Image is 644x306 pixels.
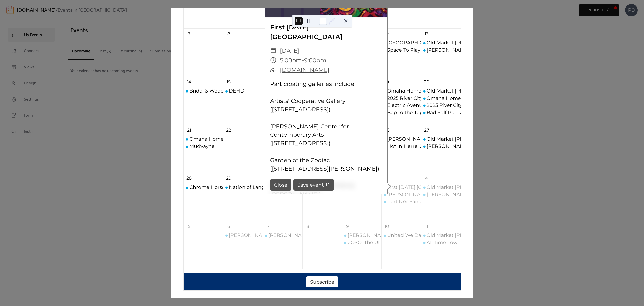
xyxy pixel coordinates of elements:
[186,31,192,37] div: 7
[270,179,291,191] button: Close
[387,232,506,239] div: United We Dance: The Ultimate Rave Experience
[427,232,516,239] div: Old Market [PERSON_NAME] Market
[384,223,390,230] div: 10
[348,239,457,246] div: ZOSO: The Ultimate Led Zeppelin Experience
[423,79,430,85] div: 20
[189,184,275,191] div: Chrome Horse + The Broken Hearts
[189,87,245,94] div: Bridal & Wedding Expo
[348,232,441,239] div: [PERSON_NAME]: Miss Possessive Tour
[381,184,421,191] div: First Friday Downtown Omaha Art Walk
[226,79,232,85] div: 15
[427,95,501,102] div: Omaha Home & Lifestyle Show
[427,239,457,246] div: All Time Low
[381,47,421,53] div: Space To Play
[421,87,461,94] div: Old Market Farmer's Market
[387,109,435,116] div: Bop to the Top (18+)
[427,87,516,94] div: Old Market [PERSON_NAME] Market
[421,95,461,102] div: Omaha Home & Lifestyle Show
[381,198,421,205] div: Pert Ner Sandstone
[184,87,223,94] div: Bridal & Wedding Expo
[229,184,277,191] div: Nation of Language
[189,136,264,142] div: Omaha Home & Lifestyle Show
[381,136,421,142] div: Tom Keifer with LA Guns Hosted by Eddie Trunk
[381,102,421,109] div: Electric Avenue: The 80's MTV Experience
[387,47,420,53] div: Space To Play
[381,39,421,46] div: Lake Street Dive with Lawrence
[421,143,461,150] div: Keith Urban: High and Alive World Tour
[184,143,223,150] div: Mudvayne
[421,102,461,109] div: 2025 River City Rodeo
[427,102,517,109] div: 2025 River City [GEOGRAPHIC_DATA]
[387,198,435,205] div: Pert Ner Sandstone
[381,109,421,116] div: Bop to the Top (18+)
[381,87,421,94] div: Omaha Home & Lifestyle Show
[421,47,461,53] div: Tyler Hubbard
[423,127,430,133] div: 27
[280,66,329,73] a: [DOMAIN_NAME]
[280,55,302,65] span: 5:00pm
[427,191,469,198] div: [PERSON_NAME]
[229,87,244,94] div: DEHD
[427,47,469,53] div: [PERSON_NAME]
[268,232,311,239] div: [PERSON_NAME]
[381,143,421,150] div: Hot In Herre: 2000s Dance Party
[270,46,277,55] div: ​
[263,95,302,102] div: Mystery Skulls
[344,223,351,230] div: 9
[381,232,421,239] div: United We Dance: The Ultimate Rave Experience
[270,23,342,41] a: First [DATE] [GEOGRAPHIC_DATA]
[427,109,468,116] div: Bad Self Portraits
[270,65,277,75] div: ​
[184,136,223,142] div: Omaha Home & Lifestyle Show
[421,232,461,239] div: Old Market Farmer's Market
[263,232,302,239] div: Lucius
[421,184,461,191] div: Old Market Farmer's Market
[423,175,430,181] div: 4
[293,179,334,191] button: Save event
[223,87,263,94] div: DEHD
[302,55,304,65] span: -
[265,80,387,249] div: Participating galleries include: Artists' Cooperative Gallery ([STREET_ADDRESS]) [PERSON_NAME] Ce...
[265,223,271,230] div: 7
[421,39,461,46] div: Old Market Farmer's Market
[189,143,215,150] div: Mudvayne
[263,87,302,94] div: Creighton Volleyball vs Nebraska
[387,191,430,198] div: [PERSON_NAME]
[226,223,232,230] div: 6
[186,127,192,133] div: 21
[427,136,516,142] div: Old Market [PERSON_NAME] Market
[304,55,326,65] span: 9:00pm
[305,223,311,230] div: 8
[186,175,192,181] div: 28
[263,39,302,46] div: Wade Forster
[427,39,516,46] div: Old Market [PERSON_NAME] Market
[421,191,461,198] div: Nate Jackson
[427,184,516,191] div: Old Market [PERSON_NAME] Market
[421,109,461,116] div: Bad Self Portraits
[280,46,299,55] span: [DATE]
[229,232,368,239] div: [PERSON_NAME] – Greetings From Your Hometown Tour
[270,55,277,65] div: ​
[226,31,232,37] div: 8
[186,79,192,85] div: 14
[342,239,381,246] div: ZOSO: The Ultimate Led Zeppelin Experience
[381,95,421,102] div: 2025 River City Rodeo
[306,276,338,288] button: Subscribe
[342,232,381,239] div: Tate McRae: Miss Possessive Tour
[421,136,461,142] div: Old Market Farmer's Market
[223,232,263,239] div: JONAS BROTHERS – Greetings From Your Hometown Tour
[226,175,232,181] div: 29
[263,184,302,191] div: High Fade
[427,143,535,150] div: [PERSON_NAME]: High and Alive World Tour
[226,127,232,133] div: 22
[381,191,421,198] div: Trey Kennedy
[186,223,192,230] div: 5
[223,184,263,191] div: Nation of Language
[263,136,302,142] div: The Brian Jonestown Massacre
[421,239,461,246] div: All Time Low
[184,184,223,191] div: Chrome Horse + The Broken Hearts
[423,31,430,37] div: 13
[423,223,430,230] div: 11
